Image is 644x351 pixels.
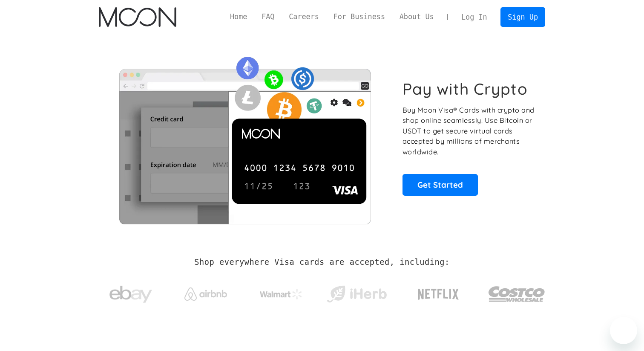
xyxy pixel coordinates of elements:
[500,7,545,26] a: Sign Up
[402,105,536,157] p: Buy Moon Visa® Cards with crypto and shop online seamlessly! Use Bitcoin or USDT to get secure vi...
[402,174,478,195] a: Get Started
[254,12,282,22] a: FAQ
[99,273,162,312] a: ebay
[454,8,494,26] a: Log In
[99,7,176,27] a: home
[174,279,238,305] a: Airbnb
[99,51,391,224] img: Moon Cards let you spend your crypto anywhere Visa is accepted.
[488,270,545,314] a: Costco
[184,287,227,301] img: Airbnb
[400,275,477,309] a: Netflix
[99,7,176,27] img: Moon Logo
[326,12,392,22] a: For Business
[194,258,449,267] h2: Shop everywhere Visa cards are accepted, including:
[610,317,637,344] iframe: Button to launch messaging window
[250,281,313,304] a: Walmart
[109,281,152,308] img: ebay
[417,284,460,305] img: Netflix
[282,12,326,22] a: Careers
[392,12,441,22] a: About Us
[488,278,545,310] img: Costco
[325,275,388,310] a: iHerb
[223,12,254,22] a: Home
[260,289,302,299] img: Walmart
[325,283,388,305] img: iHerb
[402,79,528,99] h1: Pay with Crypto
